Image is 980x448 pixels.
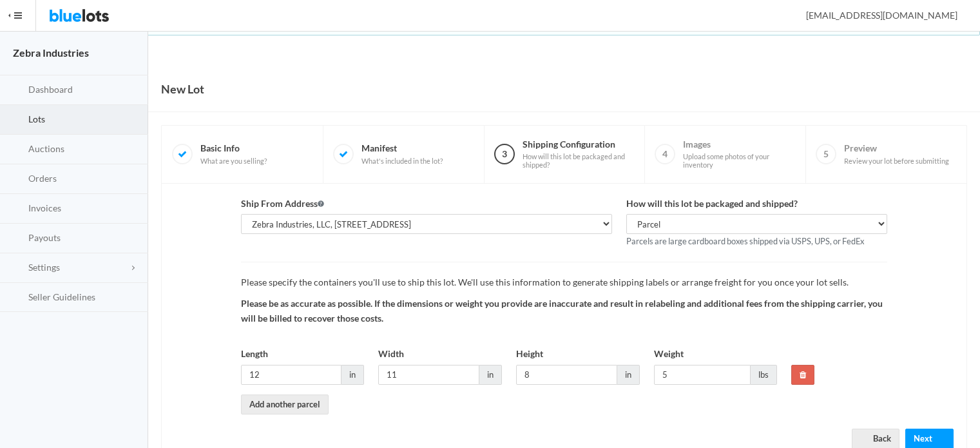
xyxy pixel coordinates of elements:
[28,291,95,302] span: Seller Guidelines
[626,197,798,211] label: How will this lot be packaged and shipped?
[523,152,635,170] span: How will this lot be packaged and shipped?
[241,275,888,290] p: Please specify the containers you'll use to ship this lot. We'll use this information to generate...
[494,144,515,164] span: 3
[378,347,404,362] label: Width
[479,365,502,385] span: in
[655,144,675,164] span: 4
[626,236,864,246] small: Parcels are large cardboard boxes shipped via USPS, UPS, or FedEx
[28,113,45,124] span: Lots
[28,262,60,273] span: Settings
[860,434,873,446] ion-icon: arrow back
[792,10,957,21] span: [EMAIL_ADDRESS][DOMAIN_NAME]
[241,197,324,211] label: Ship From Address
[28,143,64,154] span: Auctions
[200,157,267,166] span: What are you selling?
[13,46,89,59] strong: Zebra Industries
[516,347,543,362] label: Height
[11,262,24,275] ion-icon: cog
[28,232,61,243] span: Payouts
[844,157,949,166] span: Review your lot before submitting
[789,10,802,23] ion-icon: person
[241,347,268,362] label: Length
[523,139,635,170] span: Shipping Configuration
[617,365,640,385] span: in
[200,142,267,165] span: Basic Info
[654,347,684,362] label: Weight
[341,365,364,385] span: in
[932,434,945,446] ion-icon: arrow forward
[683,152,795,170] span: Upload some photos of your inventory
[683,139,795,170] span: Images
[11,203,24,215] ion-icon: calculator
[11,173,24,186] ion-icon: cash
[816,144,836,164] span: 5
[361,157,443,166] span: What's included in the lot?
[751,365,777,385] span: lbs
[844,142,949,165] span: Preview
[11,291,24,304] ion-icon: list box
[28,202,61,213] span: Invoices
[28,173,57,184] span: Orders
[11,233,24,245] ion-icon: paper plane
[241,298,883,324] strong: Please be as accurate as possible. If the dimensions or weight you provide are inaccurate and res...
[241,394,329,414] a: Add another parcel
[11,84,24,97] ion-icon: speedometer
[11,144,24,156] ion-icon: flash
[11,114,24,126] ion-icon: clipboard
[161,79,204,99] h1: New Lot
[361,142,443,165] span: Manifest
[28,84,73,95] span: Dashboard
